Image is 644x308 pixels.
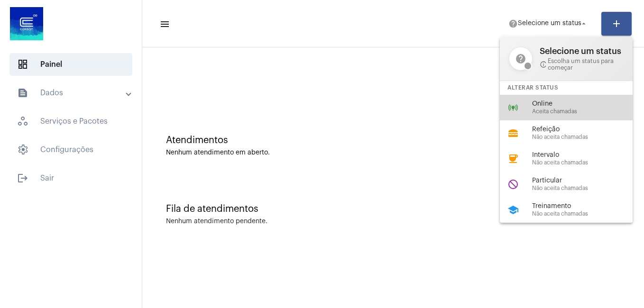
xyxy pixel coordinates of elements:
span: Particular [532,177,640,184]
mat-icon: do_not_disturb [507,179,519,190]
span: Não aceita chamadas [532,211,640,217]
span: Online [532,100,640,108]
span: Não aceita chamadas [532,134,640,140]
mat-icon: online_prediction [507,102,519,113]
span: Intervalo [532,152,640,159]
span: Selecione um status [540,46,623,56]
mat-icon: coffee [507,153,519,164]
span: Escolha um status para começar [540,58,623,71]
mat-icon: help [509,47,532,70]
span: Não aceita chamadas [532,185,640,191]
span: Não aceita chamadas [532,160,640,166]
span: Aceita chamadas [532,109,640,115]
span: Refeição [532,126,640,133]
mat-icon: school [507,204,519,216]
mat-icon: lunch_dining [507,127,519,139]
div: Alterar Status [500,81,633,95]
span: Treinamento [532,203,640,210]
mat-icon: info_outline [540,61,546,68]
